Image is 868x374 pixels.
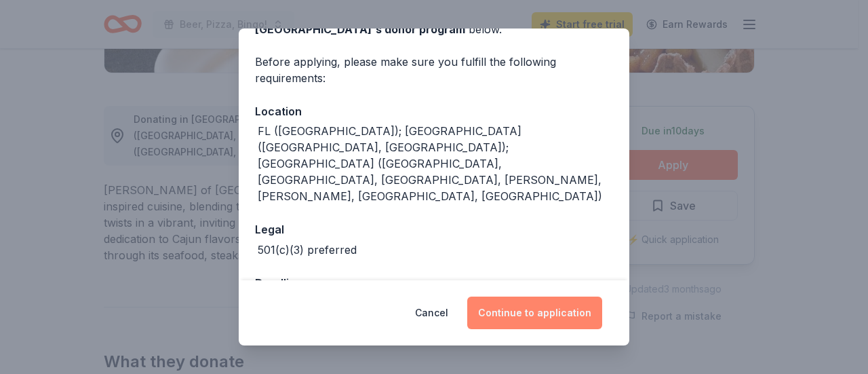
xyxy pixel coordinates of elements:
div: Legal [255,221,613,238]
button: Continue to application [467,297,602,329]
div: Before applying, please make sure you fulfill the following requirements: [255,54,613,86]
div: Deadline [255,274,613,292]
button: Cancel [415,297,448,329]
div: 501(c)(3) preferred [258,242,357,258]
div: FL ([GEOGRAPHIC_DATA]); [GEOGRAPHIC_DATA] ([GEOGRAPHIC_DATA], [GEOGRAPHIC_DATA]); [GEOGRAPHIC_DAT... [258,123,613,204]
div: Location [255,102,613,120]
